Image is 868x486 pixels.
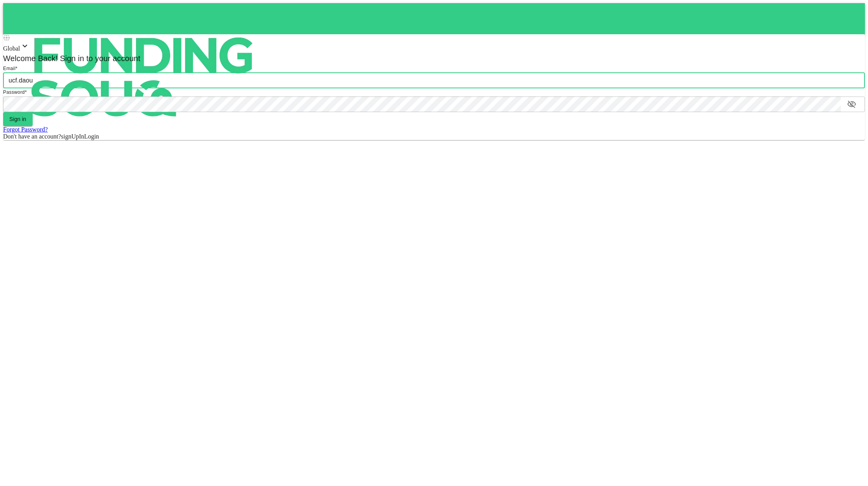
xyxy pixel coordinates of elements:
a: logo [3,3,865,34]
span: Email [3,66,16,71]
span: signUpInLogin [61,133,99,140]
span: Don't have an account? [3,133,61,140]
input: email [3,73,865,88]
a: Forgot Password? [3,126,48,133]
input: password [3,96,841,112]
span: Password [3,89,25,95]
img: logo [3,3,283,151]
span: Welcome Back! [3,54,58,63]
span: Sign in to your account [58,54,141,63]
div: Global [3,41,865,52]
button: Sign in [3,112,33,126]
